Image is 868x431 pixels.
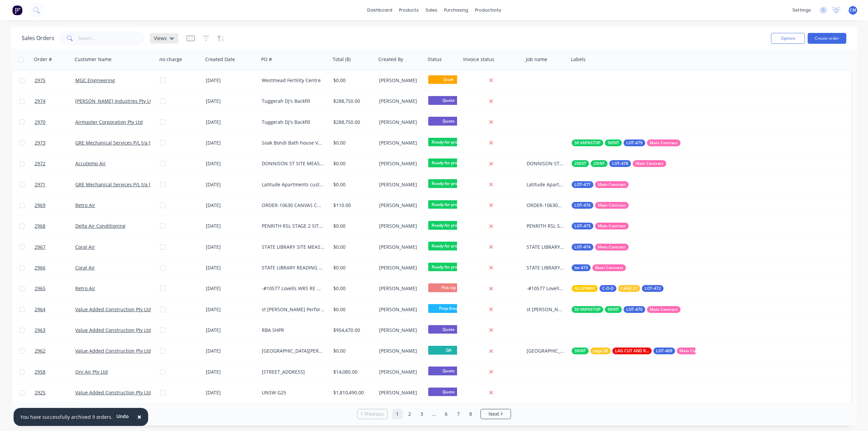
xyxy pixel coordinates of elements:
[75,348,151,354] a: Value Added Construction Pty Ltd
[75,119,143,125] a: Airmaster Corporation Pty Ltd
[333,348,372,354] div: $0.00
[527,223,564,229] div: PENRITH RSL STAGE 2SITE MEASURES
[75,160,106,167] a: Accutemp Air
[621,285,637,292] span: CAGE 21
[379,369,421,375] div: [PERSON_NAME]
[20,413,113,420] div: You have successfully archived 9 orders.
[131,409,148,425] button: Close
[428,346,469,354] span: QA
[650,306,678,313] span: Main Contract
[626,139,643,146] span: LOT-479
[75,264,95,271] a: Coral Air
[428,388,469,396] span: Quote
[262,119,324,126] div: Tuggerah DJ's Backfill
[333,56,351,63] div: Total ($)
[379,389,421,396] div: [PERSON_NAME]
[75,369,108,375] a: Oni Air Pty Ltd
[379,264,421,271] div: [PERSON_NAME]
[333,77,372,84] div: $0.00
[527,285,564,292] div: -#10577 Lovells WRSRE MAKE
[428,179,469,188] span: Ready for produ...
[574,264,588,271] span: lot-473
[572,223,629,229] button: LOT-475Main Contract
[333,285,372,292] div: $0.00
[527,181,564,188] div: Latitude Apartments custom R/A
[379,244,421,250] div: [PERSON_NAME]
[574,348,586,354] span: 50INT
[428,96,469,105] span: Quote
[428,325,469,334] span: Quote
[571,56,586,63] div: Labels
[75,202,95,208] a: Retro Air
[75,181,231,188] a: GRE Mechanical Services P/L t/a [PERSON_NAME] & [PERSON_NAME]
[35,327,45,334] span: 2963
[379,77,421,84] div: [PERSON_NAME]
[35,77,45,84] span: 2975
[333,181,372,188] div: $0.00
[428,367,469,375] span: Quote
[472,5,505,15] div: productivity
[262,244,324,250] div: STATE LIBRARY SITE MEASURE
[574,202,591,209] span: LOT-476
[527,202,564,209] div: ORDER-10630CANVAS CONNECTIONS
[154,35,167,42] span: Views
[206,202,256,209] div: [DATE]
[405,409,415,419] a: Page 2
[35,285,45,292] span: 2965
[35,237,75,257] a: 2967
[206,389,256,396] div: [DATE]
[379,181,421,188] div: [PERSON_NAME]
[572,139,680,146] button: 50 VAPASTOP50INTLOT-479Main Contract
[771,33,805,44] button: Options
[333,244,372,250] div: $0.00
[650,139,678,146] span: Main Contract
[463,56,494,63] div: Invoice status
[262,139,324,146] div: Soak Bondi Bath house Variations
[595,264,623,271] span: Main Contract
[35,174,75,195] a: 2971
[364,411,384,417] span: Previous
[159,56,182,63] div: no charge
[379,327,421,334] div: [PERSON_NAME]
[379,98,421,105] div: [PERSON_NAME]
[35,362,75,382] a: 2958
[35,369,45,375] span: 2958
[574,181,591,188] span: LOT-477
[206,119,256,126] div: [DATE]
[35,70,75,91] a: 2975
[379,348,421,354] div: [PERSON_NAME]
[598,202,626,209] span: Main Contract
[35,389,45,396] span: 2925
[206,369,256,375] div: [DATE]
[572,202,629,209] button: LOT-476Main Contract
[75,389,151,396] a: Value Added Construction Pty Ltd
[481,411,511,417] a: Next page
[635,160,664,167] span: Main Contract
[392,409,402,419] a: Page 1 is your current page
[35,348,45,354] span: 2962
[379,160,421,167] div: [PERSON_NAME]
[262,77,324,84] div: Westmead Fertility Centre
[428,117,469,125] span: Quote
[333,202,372,209] div: $110.00
[333,139,372,146] div: $0.00
[35,181,45,188] span: 2971
[527,348,564,354] div: [GEOGRAPHIC_DATA][PERSON_NAME] riser duct
[417,409,427,419] a: Page 3
[574,223,591,229] span: LOT-475
[206,306,256,313] div: [DATE]
[626,306,643,313] span: LOT-470
[441,5,472,15] div: purchasing
[35,278,75,299] a: 2965
[333,369,372,375] div: $14,080.00
[572,306,680,313] button: 50 VAPASTOP50INTLOT-470Main Contract
[379,119,421,126] div: [PERSON_NAME]
[574,160,586,167] span: 25EXT
[379,285,421,292] div: [PERSON_NAME]
[574,285,595,292] span: ALLEYWAY
[22,35,54,41] h1: Sales Orders
[602,285,614,292] span: C-O-D
[75,327,151,333] a: Value Added Construction Pty Ltd
[75,98,154,104] a: [PERSON_NAME] Industries Pty Ltd
[35,160,45,167] span: 2972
